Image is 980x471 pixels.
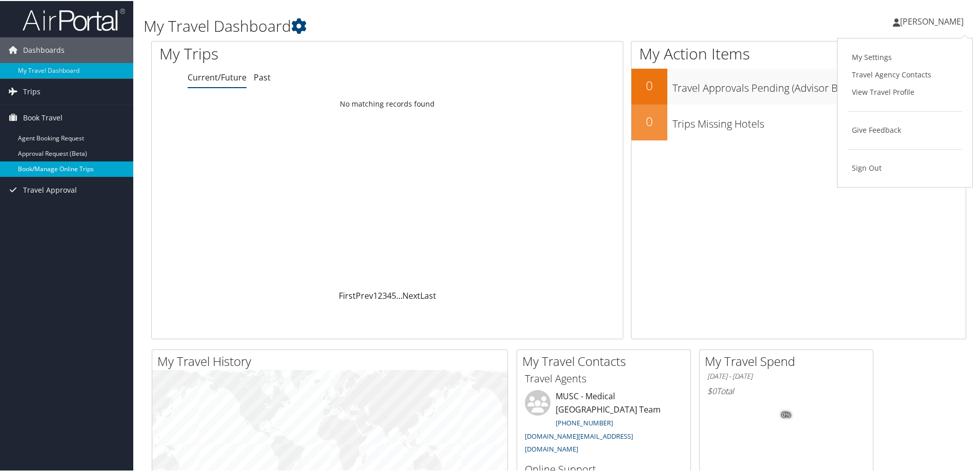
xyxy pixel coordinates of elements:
a: Current/Future [188,71,247,82]
h2: 0 [631,112,667,129]
h1: My Action Items [631,42,966,64]
h2: My Travel Spend [705,352,873,369]
span: $0 [707,384,717,396]
a: 5 [392,289,396,300]
h3: Travel Approvals Pending (Advisor Booked) [672,75,966,94]
a: 3 [382,289,387,300]
span: [PERSON_NAME] [900,15,964,26]
a: 0Trips Missing Hotels [631,104,966,139]
a: Prev [356,289,373,300]
a: 0Travel Approvals Pending (Advisor Booked) [631,68,966,104]
img: airportal-logo.png [23,7,125,31]
a: Sign Out [848,158,962,176]
a: Last [420,289,436,300]
h2: My Travel Contacts [522,352,690,369]
span: Dashboards [23,36,65,62]
h1: My Travel Dashboard [144,14,697,36]
h2: My Travel History [157,352,507,369]
td: No matching records found [152,94,623,112]
span: Book Travel [23,104,63,130]
a: 1 [373,289,378,300]
h2: 0 [631,76,667,93]
a: First [339,289,356,300]
a: 4 [387,289,392,300]
h3: Trips Missing Hotels [672,111,966,130]
h6: Total [707,384,865,396]
a: Travel Agency Contacts [848,65,962,83]
a: Past [254,71,271,82]
h3: Travel Agents [525,371,683,385]
a: Give Feedback [848,120,962,138]
a: [DOMAIN_NAME][EMAIL_ADDRESS][DOMAIN_NAME] [525,431,633,453]
a: [PERSON_NAME] [893,5,974,36]
span: Trips [23,78,40,104]
a: 2 [378,289,382,300]
a: View Travel Profile [848,83,962,100]
li: MUSC - Medical [GEOGRAPHIC_DATA] Team [520,389,688,457]
tspan: 0% [782,411,790,417]
h6: [DATE] - [DATE] [707,371,865,380]
a: Next [402,289,420,300]
a: [PHONE_NUMBER] [556,417,613,426]
a: My Settings [848,48,962,65]
span: Travel Approval [23,176,77,202]
h1: My Trips [159,42,419,64]
span: … [396,289,402,300]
